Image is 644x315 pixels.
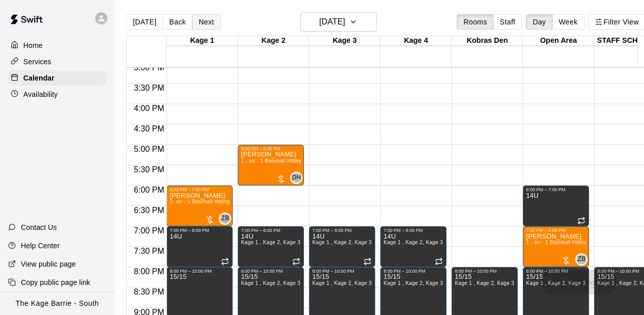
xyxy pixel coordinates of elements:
[131,247,167,255] span: 7:30 PM
[312,280,557,286] span: Kage 1 , Kage 2, Kage 3, Kage 4, Kobras Den, Open Area, STAFF SCHEDULE, Kage 6, Gym, Gym 2
[166,226,233,267] div: 7:00 PM – 8:00 PM: 14U
[241,240,321,245] span: Kage 1 , Kage 2, Kage 3, Kage 4
[526,14,552,30] button: Day
[380,226,446,267] div: 7:00 PM – 8:00 PM: 14U
[238,36,309,46] div: Kage 2
[292,257,300,266] span: Recurring event
[219,213,231,225] div: Zach Biery
[597,269,641,274] div: 8:00 PM – 10:00 PM
[241,280,486,286] span: Kage 1 , Kage 2, Kage 3, Kage 4, Kobras Den, Open Area, STAFF SCHEDULE, Kage 6, Gym, Gym 2
[238,145,304,186] div: 5:00 PM – 6:00 PM: Nathan Bakonyi
[170,199,245,204] span: 1- on - 1 Baseball Hitting Clinic
[131,165,167,174] span: 5:30 PM
[241,269,285,274] div: 8:00 PM – 10:00 PM
[312,228,354,233] div: 7:00 PM – 8:00 PM
[383,269,428,274] div: 8:00 PM – 10:00 PM
[8,54,106,69] a: Services
[579,253,587,266] span: Zach Biery
[294,172,302,184] span: Dan Hodgins
[8,87,106,102] a: Availability
[523,36,594,46] div: Open Area
[192,14,220,30] button: Next
[21,259,76,269] p: View public page
[380,36,452,46] div: Kage 4
[131,186,167,194] span: 6:00 PM
[575,253,587,266] div: Zach Biery
[166,186,233,226] div: 6:00 PM – 7:00 PM: Mason Blakslee
[457,14,493,30] button: Rooms
[223,213,231,225] span: Zach Biery
[452,36,523,46] div: Kobras Den
[526,228,568,233] div: 7:00 PM – 8:00 PM
[23,57,51,67] p: Services
[523,226,589,267] div: 7:00 PM – 8:00 PM: Jayce Rajmoolie
[23,40,43,50] p: Home
[383,228,425,233] div: 7:00 PM – 8:00 PM
[363,257,372,266] span: Recurring event
[241,146,283,151] div: 5:00 PM – 6:00 PM
[312,269,356,274] div: 8:00 PM – 10:00 PM
[312,240,392,245] span: Kage 1 , Kage 2, Kage 3, Kage 4
[23,89,58,99] p: Availability
[131,145,167,153] span: 5:00 PM
[8,38,106,53] a: Home
[126,14,163,30] button: [DATE]
[21,277,90,287] p: Copy public page link
[221,214,229,224] span: ZB
[292,173,301,183] span: DH
[162,14,192,30] button: Back
[241,158,349,164] span: 1 - on - 1 Baseball Hitting and Pitching Clinic
[21,222,57,232] p: Contact Us
[166,36,238,46] div: Kage 1
[16,298,99,309] p: The Kage Barrie - South
[577,254,585,265] span: ZB
[435,257,443,266] span: Recurring event
[131,84,167,92] span: 3:30 PM
[131,287,167,296] span: 8:30 PM
[540,277,617,286] span: You don't have the permission to add bookings
[131,226,167,235] span: 7:00 PM
[300,12,377,32] button: [DATE]
[383,240,463,245] span: Kage 1 , Kage 2, Kage 3, Kage 4
[455,269,499,274] div: 8:00 PM – 10:00 PM
[526,240,634,245] span: 1 - on - 1 Baseball Hitting and Pitching Clinic
[290,172,302,184] div: Dan Hodgins
[526,187,568,192] div: 6:00 PM – 7:00 PM
[241,228,283,233] div: 7:00 PM – 8:00 PM
[523,186,589,226] div: 6:00 PM – 7:00 PM: 14U
[131,206,167,215] span: 6:30 PM
[131,104,167,113] span: 4:00 PM
[238,226,304,267] div: 7:00 PM – 8:00 PM: 14U
[131,63,167,72] span: 3:00 PM
[170,228,211,233] div: 7:00 PM – 8:00 PM
[170,269,214,274] div: 8:00 PM – 10:00 PM
[21,241,60,251] p: Help Center
[8,70,106,86] a: Calendar
[309,226,375,267] div: 7:00 PM – 8:00 PM: 14U
[526,269,570,274] div: 8:00 PM – 10:00 PM
[221,257,229,266] span: Recurring event
[319,15,345,29] h6: [DATE]
[131,124,167,133] span: 4:30 PM
[552,14,584,30] button: Week
[493,14,522,30] button: Staff
[383,280,628,286] span: Kage 1 , Kage 2, Kage 3, Kage 4, Kobras Den, Open Area, STAFF SCHEDULE, Kage 6, Gym, Gym 2
[577,217,585,225] span: Recurring event
[23,73,54,83] p: Calendar
[309,36,380,46] div: Kage 3
[131,267,167,276] span: 8:00 PM
[170,187,211,192] div: 6:00 PM – 7:00 PM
